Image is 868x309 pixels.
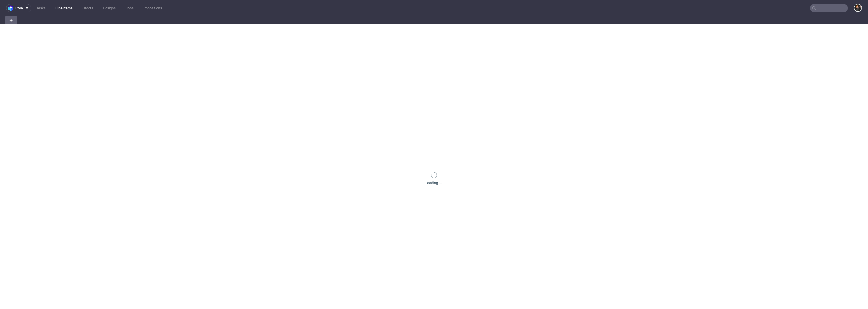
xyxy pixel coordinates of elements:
a: Line Items [52,4,75,12]
img: Dominik Grosicki [854,4,861,11]
span: pma [15,6,23,10]
a: Orders [79,4,96,12]
a: Impositions [141,4,165,12]
img: logo [8,5,15,11]
button: pma [6,4,31,12]
div: loading ... [426,180,442,185]
a: Tasks [33,4,48,12]
a: Jobs [123,4,137,12]
a: Designs [100,4,119,12]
